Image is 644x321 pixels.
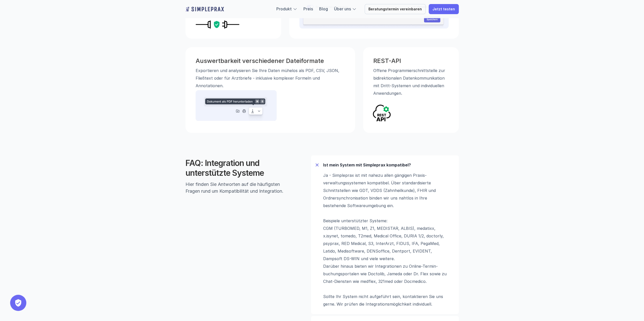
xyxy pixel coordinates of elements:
a: Über uns [334,6,351,11]
a: Blog [319,6,328,11]
img: Grafikausschnit aus der Anwendung, die das Herunterladen in verschiedenen Dateiformaten zeigt [196,90,277,122]
h3: REST-API [373,57,449,65]
a: Produkt [276,6,292,11]
a: Beratungstermin vereinbaren [365,4,426,14]
p: Offene Programmierschnittstelle zur bidirektionalen Daten­kommunikation mit Dritt-Systemen und in... [373,66,449,97]
p: Ja - Simpleprax ist mit nahezu allen gängigen Praxis­verwaltungs­systemen kompatibel. Über standa... [323,171,450,308]
p: Beratungstermin vereinbaren [368,7,422,11]
a: Preis [303,6,313,11]
p: Jetzt testen [432,7,455,11]
p: Exportieren und analysieren Sie Ihre Daten mühelos als PDF, CSV, JSON, Fließtext oder für Arztbri... [196,66,345,89]
p: Ist mein System mit Simpleprax kompatibel? [323,162,455,167]
h3: Auswertbarkeit verschiedener Dateiformate [196,57,345,65]
p: Hier finden Sie Antworten auf die häufigsten Fragen rund um Kompatibilität und Integration. [185,181,295,194]
h2: FAQ: Integration und unterstützte Systeme [185,158,295,178]
a: Jetzt testen [429,4,459,14]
